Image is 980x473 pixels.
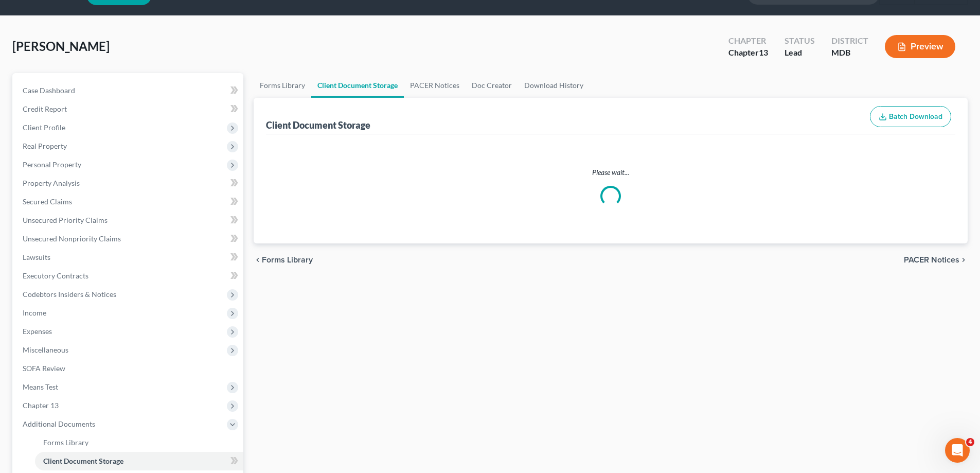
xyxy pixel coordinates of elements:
[23,419,95,428] span: Additional Documents
[23,86,75,95] span: Case Dashboard
[870,106,951,128] button: Batch Download
[23,401,59,410] span: Chapter 13
[14,211,243,230] a: Unsecured Priority Claims
[14,100,243,118] a: Credit Report
[14,174,243,192] a: Property Analysis
[23,179,80,187] span: Property Analysis
[23,123,65,132] span: Client Profile
[23,271,88,280] span: Executory Contracts
[14,192,243,211] a: Secured Claims
[728,35,768,47] div: Chapter
[254,73,311,98] a: Forms Library
[23,142,67,150] span: Real Property
[35,452,243,470] a: Client Document Storage
[23,345,68,354] span: Miscellaneous
[23,364,65,373] span: SOFA Review
[23,253,50,261] span: Lawsuits
[23,327,52,336] span: Expenses
[23,160,81,169] span: Personal Property
[23,382,58,391] span: Means Test
[14,248,243,267] a: Lawsuits
[966,438,974,446] span: 4
[831,35,868,47] div: District
[23,290,116,299] span: Codebtors Insiders & Notices
[14,359,243,378] a: SOFA Review
[262,256,313,264] span: Forms Library
[945,438,970,463] iframe: Intercom live chat
[12,39,110,54] span: [PERSON_NAME]
[268,167,953,178] p: Please wait...
[904,256,968,264] button: PACER Notices chevron_right
[728,47,768,59] div: Chapter
[759,47,768,57] span: 13
[785,35,815,47] div: Status
[959,256,968,264] i: chevron_right
[23,308,46,317] span: Income
[518,73,590,98] a: Download History
[43,438,88,447] span: Forms Library
[23,216,108,224] span: Unsecured Priority Claims
[404,73,466,98] a: PACER Notices
[889,112,942,121] span: Batch Download
[254,256,262,264] i: chevron_left
[35,433,243,452] a: Forms Library
[904,256,959,264] span: PACER Notices
[466,73,518,98] a: Doc Creator
[23,104,67,113] span: Credit Report
[14,230,243,248] a: Unsecured Nonpriority Claims
[23,197,72,206] span: Secured Claims
[14,81,243,100] a: Case Dashboard
[785,47,815,59] div: Lead
[266,119,370,131] div: Client Document Storage
[831,47,868,59] div: MDB
[23,234,121,243] span: Unsecured Nonpriority Claims
[43,457,123,465] span: Client Document Storage
[885,35,955,58] button: Preview
[254,256,313,264] button: chevron_left Forms Library
[311,73,404,98] a: Client Document Storage
[14,267,243,285] a: Executory Contracts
